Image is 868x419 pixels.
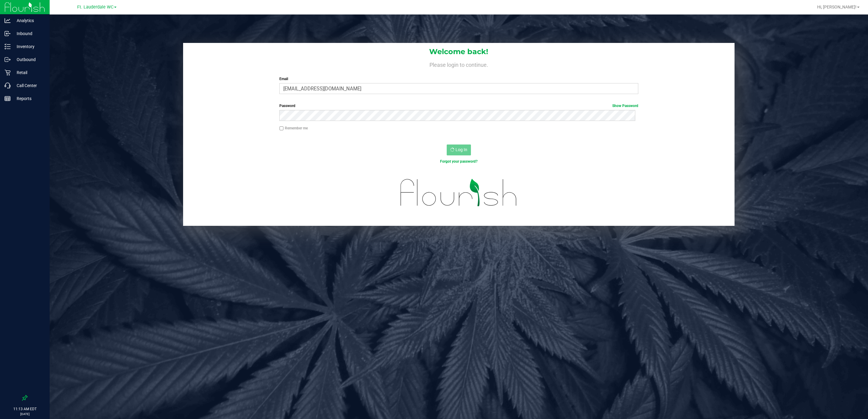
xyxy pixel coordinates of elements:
[5,44,11,50] inline-svg: Inventory
[11,30,47,37] p: Inbound
[11,69,47,76] p: Retail
[11,82,47,89] p: Call Center
[440,159,478,164] a: Forgot your password?
[5,70,11,76] inline-svg: Retail
[183,60,735,68] h4: Please login to continue.
[183,48,735,56] h1: Welcome back!
[77,5,113,10] span: Ft. Lauderdale WC
[390,171,528,215] img: flourish_logo.svg
[5,83,11,89] inline-svg: Call Center
[11,43,47,50] p: Inventory
[455,147,467,152] span: Log In
[279,125,308,131] label: Remember me
[447,145,471,155] button: Log In
[279,76,638,82] label: Email
[11,56,47,63] p: Outbound
[5,31,11,37] inline-svg: Inbound
[22,395,28,401] label: Pin the sidebar to full width on large screens
[11,95,47,102] p: Reports
[279,104,295,108] span: Password
[5,18,11,24] inline-svg: Analytics
[5,57,11,63] inline-svg: Outbound
[3,406,47,412] p: 11:13 AM EDT
[279,126,284,131] input: Remember me
[817,5,856,9] span: Hi, [PERSON_NAME]!
[5,96,11,102] inline-svg: Reports
[11,17,47,24] p: Analytics
[612,104,638,108] a: Show Password
[3,412,47,416] p: [DATE]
